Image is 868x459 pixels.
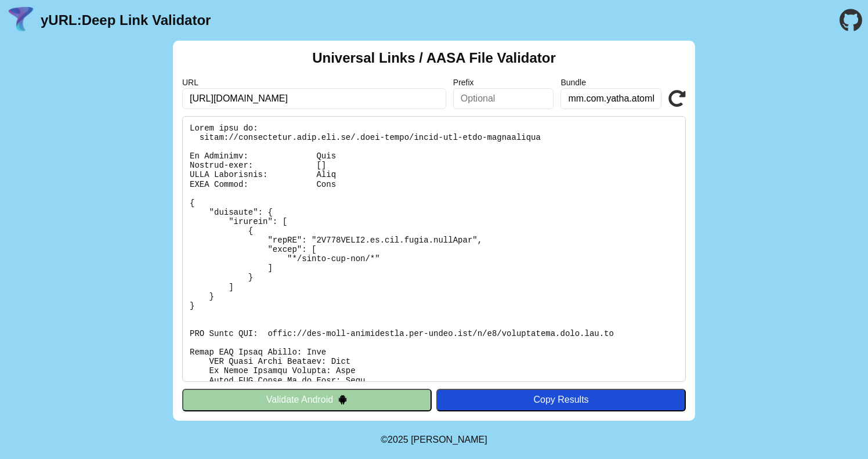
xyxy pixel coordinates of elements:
[182,116,686,382] pre: Lorem ipsu do: sitam://consectetur.adip.eli.se/.doei-tempo/incid-utl-etdo-magnaaliqua En Adminimv...
[6,5,36,35] img: yURL Logo
[560,78,661,87] label: Bundle
[453,88,554,109] input: Optional
[381,421,487,459] footer: ©
[312,50,556,66] h2: Universal Links / AASA File Validator
[411,435,487,444] a: Michael Ibragimchayev's Personal Site
[560,88,661,109] input: Optional
[182,78,446,87] label: URL
[453,78,554,87] label: Prefix
[436,389,686,411] button: Copy Results
[182,389,432,411] button: Validate Android
[182,88,446,109] input: Required
[442,395,680,405] div: Copy Results
[388,435,408,444] span: 2025
[338,395,348,404] img: droidIcon.svg
[41,12,211,28] a: yURL:Deep Link Validator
